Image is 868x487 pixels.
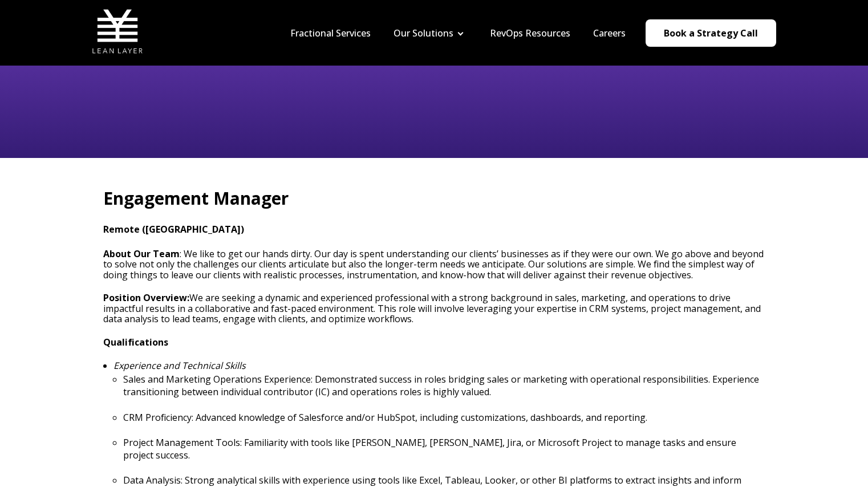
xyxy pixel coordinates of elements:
[593,27,626,39] a: Careers
[92,6,143,57] img: Lean Layer Logo
[103,186,765,210] h2: Engagement Manager
[290,27,371,39] a: Fractional Services
[113,359,246,372] em: Experience and Technical Skills
[103,247,180,260] strong: About Our Team
[103,291,189,304] strong: Position Overview:
[123,436,765,461] p: Project Management Tools: Familiarity with tools like [PERSON_NAME], [PERSON_NAME], Jira, or Micr...
[490,27,570,39] a: RevOps Resources
[103,293,765,324] p: We are seeking a dynamic and experienced professional with a strong background in sales, marketin...
[279,27,637,39] div: Navigation Menu
[646,19,776,47] a: Book a Strategy Call
[123,373,765,398] p: Sales and Marketing Operations Experience: Demonstrated success in roles bridging sales or market...
[394,27,453,39] a: Our Solutions
[103,249,765,280] h3: : We like to get our hands dirty. Our day is spent understanding our clients’ businesses as if th...
[123,411,765,424] p: CRM Proficiency: Advanced knowledge of Salesforce and/or HubSpot, including customizations, dashb...
[103,336,168,348] strong: Qualifications
[103,223,244,236] strong: Remote ([GEOGRAPHIC_DATA])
